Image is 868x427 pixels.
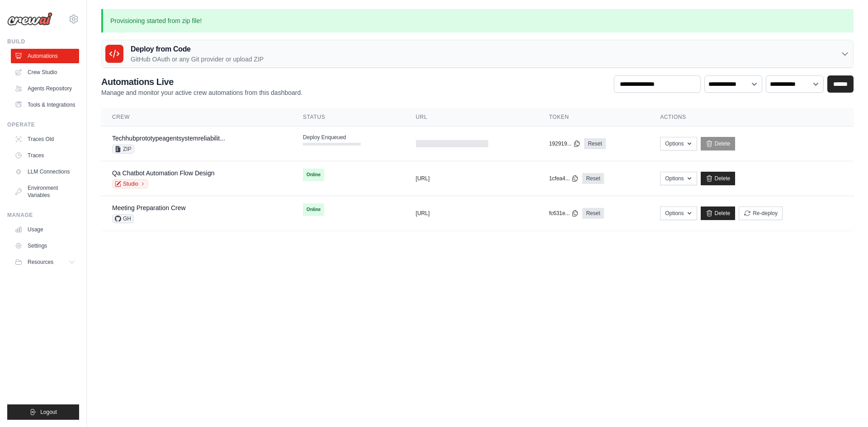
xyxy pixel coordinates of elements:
[303,134,346,141] span: Deploy Enqueued
[549,175,579,182] button: 1cfea4...
[7,38,79,45] div: Build
[28,258,53,266] span: Resources
[7,12,52,26] img: Logo
[11,65,79,80] a: Crew Studio
[11,132,79,146] a: Traces Old
[11,181,79,202] a: Environment Variables
[101,88,302,97] p: Manage and monitor your active crew automations from this dashboard.
[101,75,302,88] h2: Automations Live
[549,210,579,217] button: fc631e...
[11,164,79,179] a: LLM Connections
[112,135,225,142] a: Techhubprototypeagentsystemreliabilit...
[538,108,649,127] th: Token
[11,239,79,253] a: Settings
[701,206,736,220] a: Delete
[660,172,697,185] button: Options
[112,179,148,188] a: Studio
[303,203,324,216] span: Online
[7,404,79,420] button: Logout
[11,49,79,63] a: Automations
[112,169,214,177] a: Qa Chatbot Automation Flow Design
[582,173,604,184] a: Reset
[660,137,697,150] button: Options
[405,108,538,127] th: URL
[292,108,405,127] th: Status
[11,148,79,163] a: Traces
[660,206,697,220] button: Options
[11,255,79,269] button: Resources
[7,211,79,219] div: Manage
[40,408,57,416] span: Logout
[584,138,605,149] a: Reset
[101,108,292,127] th: Crew
[7,121,79,128] div: Operate
[11,98,79,112] a: Tools & Integrations
[131,44,264,55] h3: Deploy from Code
[112,214,134,223] span: GH
[11,222,79,237] a: Usage
[582,208,604,219] a: Reset
[739,206,783,220] button: Re-deploy
[549,140,580,147] button: 192919...
[701,172,736,185] a: Delete
[649,108,854,127] th: Actions
[11,81,79,96] a: Agents Repository
[101,9,854,33] p: Provisioning started from zip file!
[112,204,186,211] a: Meeting Preparation Crew
[303,169,324,181] span: Online
[131,55,264,64] p: GitHub OAuth or any Git provider or upload ZIP
[701,137,736,150] a: Delete
[112,145,134,154] span: ZIP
